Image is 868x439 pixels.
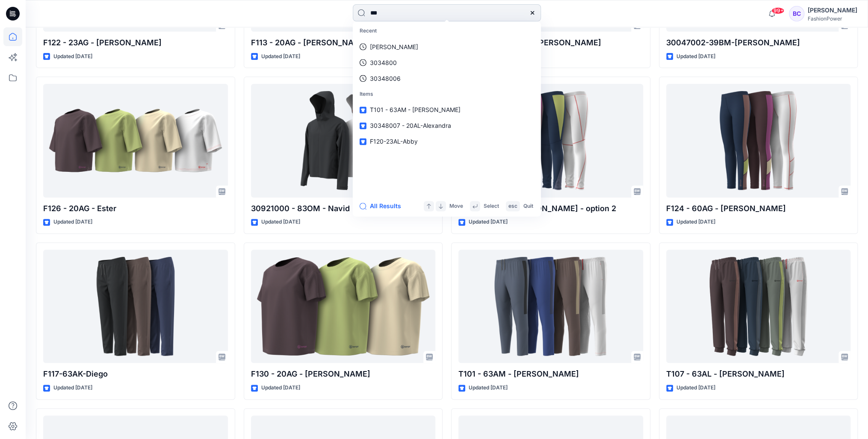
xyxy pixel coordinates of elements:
p: 30047004 - 39BM - [PERSON_NAME] [458,37,643,49]
p: T101 - 63AM - [PERSON_NAME] [458,368,643,380]
p: Updated [DATE] [53,383,92,392]
p: F126 - 20AG - Ester [43,203,228,215]
p: Updated [DATE] [261,383,300,392]
a: T107 - 63AL - Lina [666,250,851,363]
button: All Results [360,201,407,211]
p: Updated [DATE] [261,52,300,61]
p: Select [484,202,499,211]
div: FashionPower [808,15,857,22]
p: Quit [523,202,533,211]
p: Updated [DATE] [676,383,715,392]
p: esc [508,202,517,211]
div: BC [789,6,804,21]
p: Updated [DATE] [676,218,715,227]
p: F122 - 23AG - [PERSON_NAME] [43,37,228,49]
span: 30348007 - 20AL-Alexandra [370,122,451,130]
span: T101 - 63AM - [PERSON_NAME] [370,106,461,114]
p: Updated [DATE] [53,218,92,227]
p: T107 - 63AL - [PERSON_NAME] [666,368,851,380]
p: Updated [DATE] [469,218,508,227]
a: 30348006 [354,71,539,86]
p: 30348006 [370,74,401,83]
p: Updated [DATE] [53,52,92,61]
a: F130 - 20AG - Elena [251,250,436,363]
a: 30921000 - 83OM - Navid [251,84,436,197]
p: 30921000 - 83OM - Navid [251,203,436,215]
p: F113 - 20AG - [PERSON_NAME] [251,37,436,49]
a: [PERSON_NAME] [354,39,539,55]
p: Updated [DATE] [261,218,300,227]
p: Recent [354,23,539,39]
p: F124 - 60AG - [PERSON_NAME] [666,203,851,215]
p: Items [354,86,539,102]
a: F120-23AL-Abby [354,134,539,150]
a: T101 - 63AM - Logan [458,250,643,363]
span: 99+ [771,7,784,14]
p: Move [449,202,463,211]
a: F126 - 20AG - Ester [43,84,228,197]
p: F117-63AK-Diego [43,368,228,380]
a: 3034800 [354,55,539,71]
p: 3034800 [370,58,397,67]
p: F130 - 20AG - [PERSON_NAME] [251,368,436,380]
p: Updated [DATE] [676,52,715,61]
p: LOGAN [370,42,418,51]
a: F117-63AK-Diego [43,250,228,363]
p: 30047002-39BM-[PERSON_NAME] [666,37,851,49]
a: F124 - 60AG - Bonnie - option 2 [458,84,643,197]
a: 30348007 - 20AL-Alexandra [354,118,539,134]
a: T101 - 63AM - [PERSON_NAME] [354,102,539,118]
span: F120-23AL-Abby [370,138,418,145]
div: [PERSON_NAME] [808,5,857,15]
a: F124 - 60AG - Bonnie [666,84,851,197]
p: F124 - 60AG - [PERSON_NAME] - option 2 [458,203,643,215]
p: Updated [DATE] [469,383,508,392]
